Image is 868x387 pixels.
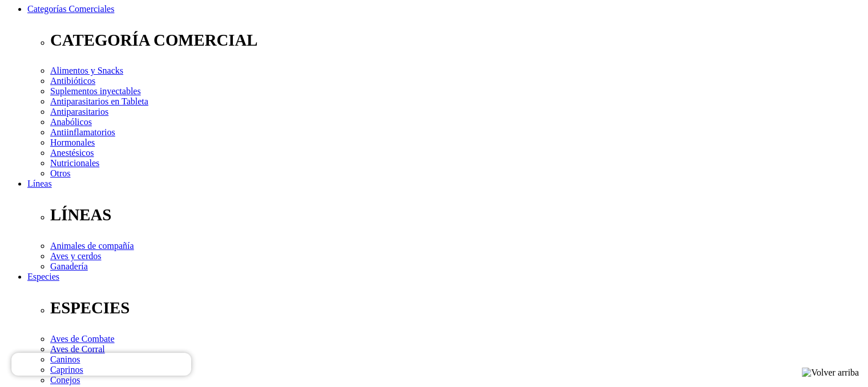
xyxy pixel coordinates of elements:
[50,241,134,251] a: Animales de compañía
[27,272,59,281] a: Especies
[50,66,123,75] a: Alimentos y Snacks
[50,96,148,106] a: Antiparasitarios en Tableta
[50,168,71,178] a: Otros
[50,138,95,147] a: Hormonales
[50,127,115,137] a: Antiinflamatorios
[27,4,114,14] a: Categorías Comerciales
[50,107,108,116] a: Antiparasitarios
[802,368,859,378] img: Volver arriba
[50,375,80,385] a: Conejos
[50,251,101,261] a: Aves y cerdos
[50,344,105,354] a: Aves de Corral
[50,299,863,317] p: ESPECIES
[50,148,94,158] a: Anestésicos
[50,334,115,344] a: Aves de Combate
[50,205,863,224] p: LÍNEAS
[50,31,863,50] p: CATEGORÍA COMERCIAL
[50,86,141,96] a: Suplementos inyectables
[11,353,191,376] iframe: Brevo live chat
[50,117,92,127] a: Anabólicos
[50,76,95,86] a: Antibióticos
[50,261,88,271] a: Ganadería
[27,179,52,188] a: Líneas
[50,158,99,168] a: Nutricionales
